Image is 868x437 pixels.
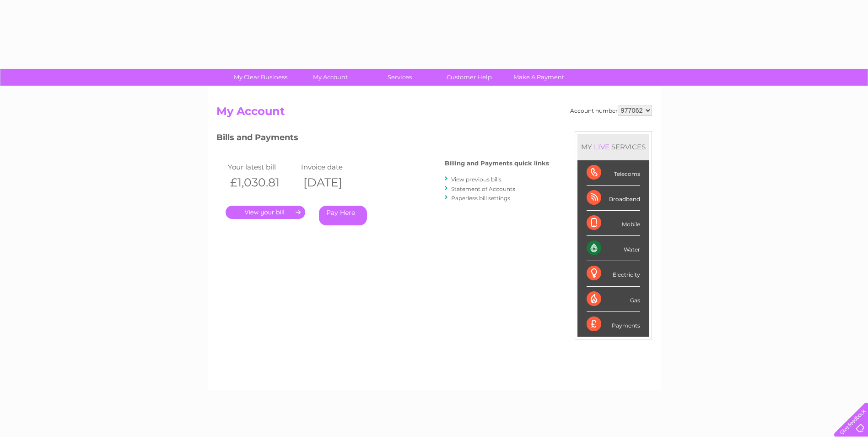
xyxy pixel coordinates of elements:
[587,186,640,211] div: Broadband
[587,211,640,236] div: Mobile
[216,131,549,147] h3: Bills and Payments
[223,69,298,86] a: My Clear Business
[299,173,372,192] th: [DATE]
[577,134,649,160] div: MY SERVICES
[445,160,549,167] h4: Billing and Payments quick links
[451,176,501,183] a: View previous bills
[587,160,640,186] div: Telecoms
[451,195,510,202] a: Paperless bill settings
[592,142,611,151] div: LIVE
[226,161,299,173] td: Your latest bill
[292,69,368,86] a: My Account
[431,69,507,86] a: Customer Help
[216,105,652,122] h2: My Account
[587,236,640,261] div: Water
[226,206,305,219] a: .
[570,105,652,116] div: Account number
[587,287,640,312] div: Gas
[226,173,299,192] th: £1,030.81
[587,312,640,337] div: Payments
[362,69,437,86] a: Services
[451,186,515,192] a: Statement of Accounts
[319,206,367,225] a: Pay Here
[299,161,372,173] td: Invoice date
[501,69,577,86] a: Make A Payment
[587,261,640,286] div: Electricity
